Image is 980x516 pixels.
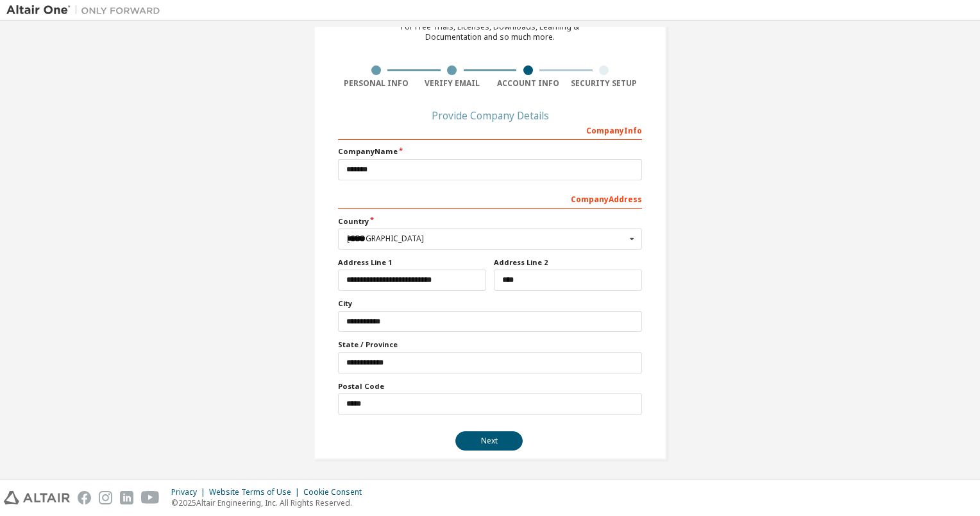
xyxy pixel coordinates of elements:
img: Altair One [6,4,167,17]
div: Provide Company Details [338,112,642,119]
label: Postal Code [338,381,642,391]
label: Country [338,216,642,227]
img: linkedin.svg [120,491,133,504]
div: Personal Info [338,78,414,89]
img: instagram.svg [99,491,112,504]
label: Address Line 2 [494,257,642,268]
button: Next [455,431,523,451]
div: Privacy [171,487,209,497]
p: © 2025 Altair Engineering, Inc. All Rights Reserved. [171,497,369,508]
div: Company Info [338,119,642,140]
div: Website Terms of Use [209,487,303,497]
div: Security Setup [566,78,643,89]
div: Verify Email [414,78,491,89]
label: City [338,298,642,309]
label: State / Province [338,340,642,350]
img: facebook.svg [78,491,91,504]
label: Company Name [338,146,642,157]
div: Cookie Consent [303,487,369,497]
div: Account Info [490,78,566,89]
div: [GEOGRAPHIC_DATA] [347,235,626,243]
div: Company Address [338,188,642,209]
div: For Free Trials, Licenses, Downloads, Learning & Documentation and so much more. [401,22,579,42]
img: youtube.svg [141,491,160,504]
label: Address Line 1 [338,257,486,268]
img: altair_logo.svg [4,491,70,504]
